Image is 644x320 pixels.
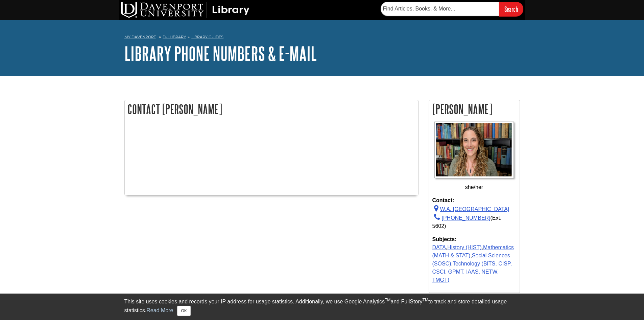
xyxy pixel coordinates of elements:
[124,43,317,64] a: Library Phone Numbers & E-mail
[423,298,428,302] sup: TM
[128,122,415,189] iframe: 4cc57a1c2d9f527b8ef0e666537c507a
[432,122,516,178] a: Profile Photo
[146,307,173,313] a: Read More
[163,35,186,39] a: DU Library
[429,100,520,118] h2: [PERSON_NAME]
[432,215,491,221] a: [PHONE_NUMBER]
[191,35,223,39] a: Library Guides
[125,100,418,118] h2: Contact [PERSON_NAME]
[177,306,190,316] button: Close
[381,2,523,16] form: Searches DU Library's articles, books, and more
[432,261,512,283] a: Technology (BITS, CISP, CSCI, GPMT, IAAS, NETW, TMGT)
[432,244,446,250] a: DATA
[124,298,520,316] div: This site uses cookies and records your IP address for usage statistics. Additionally, we use Goo...
[434,122,514,178] img: Profile Photo
[499,2,523,16] input: Search
[124,33,520,43] nav: breadcrumb
[432,183,516,191] div: she/her
[385,298,390,302] sup: TM
[381,2,499,16] input: Find Articles, Books, & More...
[432,196,516,205] strong: Contact:
[432,206,509,212] a: W.A. [GEOGRAPHIC_DATA]
[124,34,156,40] a: My Davenport
[432,213,516,230] div: (Ext. 5602)
[432,235,516,243] strong: Subjects:
[447,244,481,250] a: History (HIST)
[121,2,249,18] img: DU Library
[432,235,516,284] div: , , , ,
